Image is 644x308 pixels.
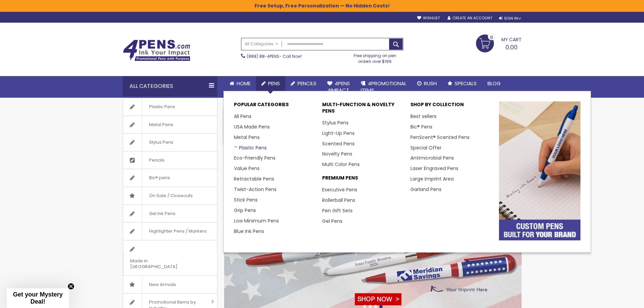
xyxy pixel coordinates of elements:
[322,186,357,193] a: Executive Pens
[123,240,217,276] a: Made in [GEOGRAPHIC_DATA]
[499,101,580,240] img: custom-pens
[322,140,355,147] a: Scented Pens
[234,186,277,193] a: Twist-Action Pens
[142,187,199,205] span: On Sale / Closeouts
[322,101,404,118] p: Multi-Function & Novelty Pens
[247,53,302,59] span: - Call Now!
[410,113,436,120] a: Best sellers
[322,218,342,224] a: Gel Pens
[241,38,282,49] a: All Categories
[13,291,63,305] span: Get your Mystery Deal!
[297,80,316,87] span: Pencils
[234,123,270,130] a: USA Made Pens
[322,130,355,137] a: Light-Up Pens
[142,222,213,240] span: Highlighter Pens / Markers
[142,276,183,293] span: New Arrivals
[476,34,522,51] a: 0.00 0
[322,175,404,185] p: Premium Pens
[285,76,322,91] a: Pencils
[347,50,403,64] div: Free shipping on pen orders over $199
[424,80,437,87] span: Rush
[410,165,458,172] a: Laser Engraved Pens
[142,169,177,187] span: Bic® pens
[588,290,644,308] iframe: Google Customer Reviews
[123,76,217,96] div: All Categories
[234,155,276,161] a: Eco-Friendly Pens
[234,217,279,224] a: Low Minimum Pens
[234,144,267,151] a: Plastic Pens
[234,196,258,203] a: Stick Pens
[234,134,260,141] a: Metal Pens
[410,134,470,141] a: PenScent® Scented Pens
[417,16,440,21] a: Wishlist
[247,53,279,59] a: (888) 88-4PENS
[123,40,190,61] img: 4Pens Custom Pens and Promotional Products
[234,165,260,172] a: Value Pens
[123,98,217,116] a: Plastic Pens
[482,76,506,91] a: Blog
[355,76,412,98] a: 4PROMOTIONALITEMS
[410,155,454,161] a: Antimicrobial Pens
[410,123,432,130] a: Bic® Pens
[256,76,285,91] a: Pens
[412,76,442,91] a: Rush
[442,76,482,91] a: Specials
[487,80,501,87] span: Blog
[327,80,350,94] span: 4Pens 4impact
[123,222,217,240] a: Highlighter Pens / Markers
[455,80,477,87] span: Specials
[123,276,217,293] a: New Arrivals
[123,116,217,134] a: Metal Pens
[68,283,74,290] button: Close teaser
[361,80,406,94] span: 4PROMOTIONAL ITEMS
[322,119,349,126] a: Stylus Pens
[322,161,360,168] a: Multi Color Pens
[234,175,274,182] a: Retractable Pens
[123,187,217,205] a: On Sale / Closeouts
[237,80,251,87] span: Home
[234,207,256,214] a: Grip Pens
[224,76,256,91] a: Home
[490,34,493,41] span: 0
[123,252,200,276] span: Made in [GEOGRAPHIC_DATA]
[142,151,171,169] span: Pencils
[448,16,492,21] a: Create an Account
[234,101,315,111] p: Popular Categories
[234,113,252,120] a: All Pens
[505,43,518,51] span: 0.00
[410,186,442,193] a: Garland Pens
[142,205,182,222] span: Gel Ink Pens
[410,144,442,151] a: Special Offer
[142,116,180,134] span: Metal Pens
[123,134,217,151] a: Stylus Pens
[322,76,355,98] a: 4Pens4impact
[123,205,217,222] a: Gel Ink Pens
[245,41,279,47] span: All Categories
[322,150,352,157] a: Novelty Pens
[123,151,217,169] a: Pencils
[123,169,217,187] a: Bic® pens
[142,134,180,151] span: Stylus Pens
[322,197,355,204] a: Rollerball Pens
[268,80,280,87] span: Pens
[499,16,521,21] div: Sign In
[234,228,264,235] a: Blue Ink Pens
[322,207,353,214] a: Pen Gift Sets
[142,98,182,116] span: Plastic Pens
[410,101,492,111] p: Shop By Collection
[7,288,69,308] div: Get your Mystery Deal!Close teaser
[410,175,454,182] a: Large Imprint Area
